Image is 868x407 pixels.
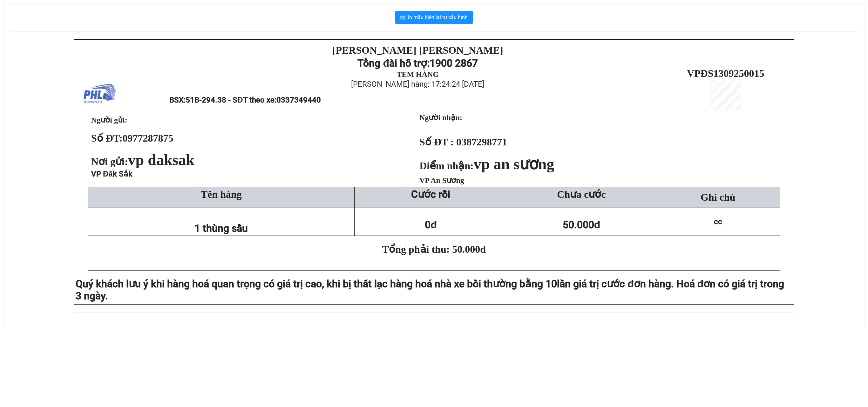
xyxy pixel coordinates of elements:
[419,113,462,122] strong: Người nhận:
[276,96,321,104] span: 0337349440
[91,156,197,167] span: Nơi gửi:
[400,15,405,21] span: printer
[76,278,557,290] span: Quý khách lưu ý khi hàng hoá quan trọng có giá trị cao, khi bị thất lạc hàng hoá nhà xe bồi thườn...
[123,132,173,144] span: 0977287875
[395,11,473,24] button: printerIn mẫu biên lai tự cấu hình
[169,96,321,104] span: BSX:
[408,13,468,21] span: In mẫu biên lai tự cấu hình
[701,191,735,203] span: Ghi chú
[425,219,437,231] span: 0đ
[84,78,116,110] img: logo
[186,96,321,104] span: 51B-294.38 - SĐT theo xe:
[557,189,606,200] span: Chưa cước
[357,57,430,69] strong: Tổng đài hỗ trợ:
[397,70,439,78] strong: TEM HÀNG
[3,5,87,28] strong: [PERSON_NAME] [PERSON_NAME]
[687,68,764,79] span: VPĐS1309250015
[563,219,600,231] span: 50.000đ
[419,136,454,148] strong: Số ĐT :
[91,170,132,178] span: VP Đăk Sắk
[201,189,242,200] span: Tên hàng
[382,244,486,255] span: Tổng phải thu: 50.000đ
[91,132,173,144] strong: Số ĐT:
[430,57,478,69] strong: 1900 2867
[76,278,784,302] span: lần giá trị cước đơn hàng. Hoá đơn có giá trị trong 3 ngày.
[91,116,127,124] span: Người gửi:
[351,80,484,89] span: [PERSON_NAME] hàng: 17:24:24 [DATE]
[714,217,722,226] span: cc
[474,156,554,172] span: vp an sương
[456,136,507,148] span: 0387298771
[194,222,248,234] span: 1 thùng sầu
[29,42,77,54] strong: 1900 2867
[411,188,450,200] strong: Cước rồi
[419,176,464,184] span: VP An Sương
[13,30,71,54] strong: Tổng đài hỗ trợ:
[332,44,503,56] strong: [PERSON_NAME] [PERSON_NAME]
[128,151,194,168] span: vp daksak
[419,160,554,171] strong: Điểm nhận:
